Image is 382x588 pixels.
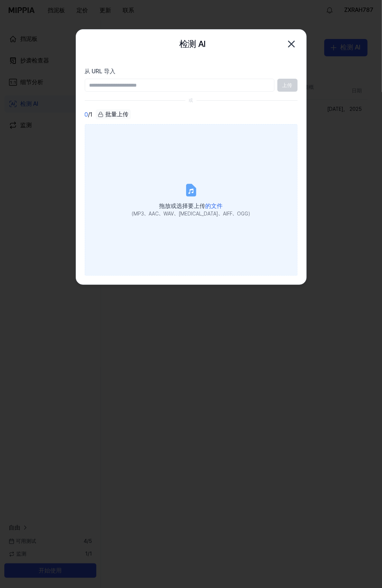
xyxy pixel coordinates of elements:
[206,202,223,209] span: 的文件
[189,97,193,104] div: 或
[85,110,88,119] span: 0
[96,109,131,120] button: 批量上传
[129,210,253,218] div: （MP3、AAC、WAV、[MEDICAL_DATA]、AIFF、OGG）
[159,202,223,209] span: 拖放或选择要上传
[85,109,93,120] div: /
[106,110,129,119] font: 批量上传
[85,67,298,76] label: 从 URL 导入
[179,37,206,51] h2: 检测 AI
[90,110,93,119] font: 1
